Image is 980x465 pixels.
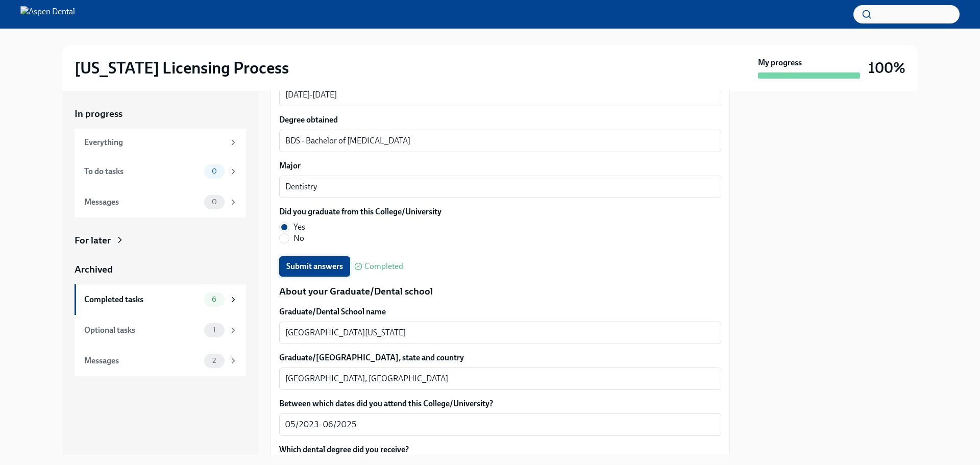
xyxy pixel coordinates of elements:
[279,256,350,277] button: Submit answers
[75,315,246,346] a: Optional tasks1
[84,355,200,366] div: Messages
[206,296,223,303] span: 6
[286,261,343,272] span: Submit answers
[84,166,200,177] div: To do tasks
[75,107,246,120] a: In progress
[75,284,246,315] a: Completed tasks6
[75,263,246,276] a: Archived
[207,326,222,334] span: 1
[285,181,715,193] textarea: Dentistry
[279,206,442,217] label: Did you graduate from this College/University
[279,306,721,317] label: Graduate/Dental School name
[868,59,905,77] h3: 100%
[206,167,223,175] span: 0
[206,357,222,364] span: 2
[84,294,200,305] div: Completed tasks
[285,419,715,431] textarea: 05/2023- 06/2025
[84,137,225,148] div: Everything
[279,352,721,363] label: Graduate/[GEOGRAPHIC_DATA], state and country
[75,346,246,376] a: Messages2
[293,222,305,233] span: Yes
[206,198,223,206] span: 0
[279,398,721,409] label: Between which dates did you attend this College/University?
[293,233,304,244] span: No
[364,262,403,271] span: Completed
[285,135,715,147] textarea: BDS - Bachelor of [MEDICAL_DATA]
[285,327,715,339] textarea: [GEOGRAPHIC_DATA][US_STATE]
[75,234,246,247] a: For later
[285,89,715,101] textarea: [DATE]-[DATE]
[75,187,246,217] a: Messages0
[279,444,409,455] label: Which dental degree did you receive?
[285,373,715,385] textarea: [GEOGRAPHIC_DATA], [GEOGRAPHIC_DATA]
[84,197,200,208] div: Messages
[75,58,289,78] h2: [US_STATE] Licensing Process
[20,6,75,22] img: Aspen Dental
[758,57,802,68] strong: My progress
[75,234,111,247] div: For later
[84,325,200,336] div: Optional tasks
[75,129,246,156] a: Everything
[75,156,246,187] a: To do tasks0
[279,114,721,126] label: Degree obtained
[279,160,721,172] label: Major
[279,285,721,298] p: About your Graduate/Dental school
